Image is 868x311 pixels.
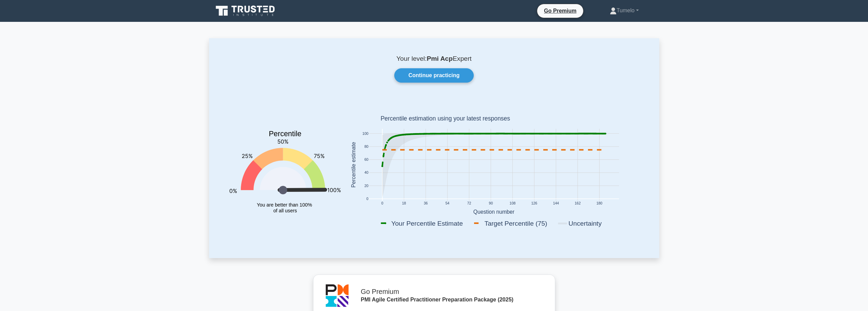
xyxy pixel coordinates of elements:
[394,68,473,83] a: Continue practicing
[445,202,450,206] text: 54
[596,202,602,206] text: 180
[467,202,471,206] text: 72
[593,4,655,17] a: Tumelo
[366,197,368,201] text: 0
[553,202,559,206] text: 144
[473,209,514,215] text: Question number
[362,132,368,136] text: 100
[381,202,383,206] text: 0
[364,145,368,149] text: 80
[364,171,368,175] text: 40
[402,202,406,206] text: 18
[350,142,356,188] text: Percentile estimate
[575,202,581,206] text: 162
[510,202,516,206] text: 108
[269,130,301,138] text: Percentile
[427,55,453,62] b: Pmi Acp
[257,202,312,208] tspan: You are better than 100%
[364,184,368,188] text: 20
[531,202,537,206] text: 126
[273,208,297,213] tspan: of all users
[424,202,428,206] text: 36
[380,115,510,122] text: Percentile estimation using your latest responses
[225,55,643,63] p: Your level: Expert
[540,6,580,15] a: Go Premium
[489,202,493,206] text: 90
[364,158,368,162] text: 60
